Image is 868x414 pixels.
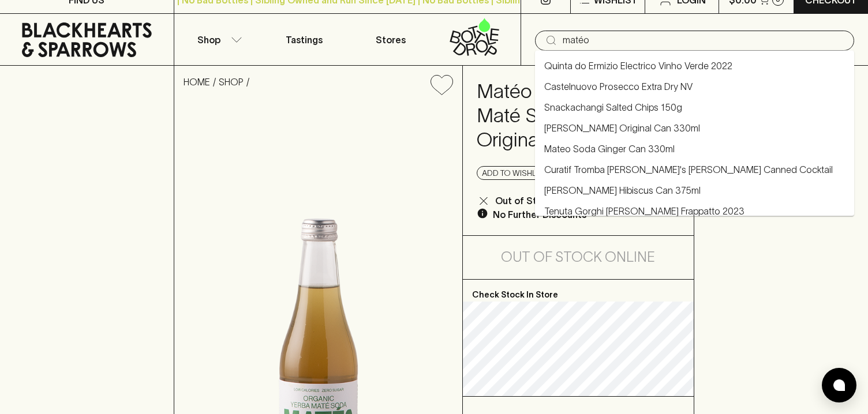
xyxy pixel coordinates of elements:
[376,33,406,47] p: Stores
[495,194,584,208] p: Out of Stock Online
[463,280,694,302] p: Check Stock In Store
[544,183,701,197] a: [PERSON_NAME] Hibiscus Can 375ml
[544,100,682,114] a: Snackachangi Salted Chips 150g
[477,166,552,180] button: Add to wishlist
[426,70,458,100] button: Add to wishlist
[544,121,700,135] a: [PERSON_NAME] Original Can 330ml
[544,80,693,93] a: Castelnuovo Prosecco Extra Dry NV
[563,31,845,50] input: Try "Pinot noir"
[197,33,220,47] p: Shop
[544,204,744,218] a: Tenuta Gorghi [PERSON_NAME] Frappatto 2023
[347,14,434,65] a: Stores
[219,77,244,87] a: SHOP
[544,59,732,73] a: Quinta do Ermizio Electrico Vinho Verde 2022
[261,14,347,65] a: Tastings
[544,142,675,156] a: Mateo Soda Ginger Can 330ml
[286,33,323,47] p: Tastings
[833,379,845,391] img: bubble-icon
[477,80,612,152] h4: Matéo Yerba Maté Soda Original
[184,77,210,87] a: HOME
[174,14,261,65] button: Shop
[501,248,655,266] h5: Out of Stock Online
[544,163,833,176] a: Curatif Tromba [PERSON_NAME]'s [PERSON_NAME] Canned Cocktail
[493,208,586,221] p: No Further Discounts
